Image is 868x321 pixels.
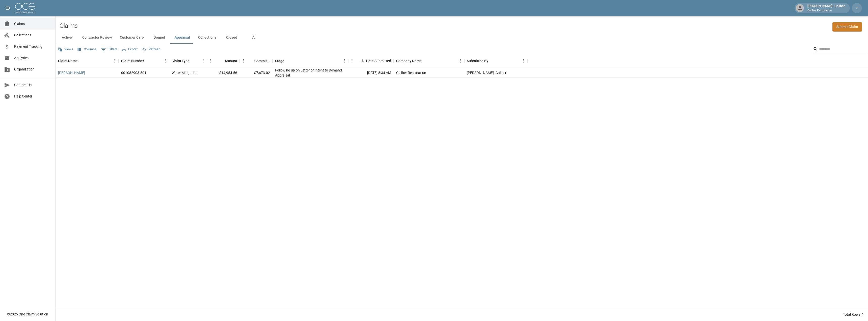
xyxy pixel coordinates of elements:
[359,57,366,64] button: Sort
[341,57,348,65] button: Menu
[207,54,240,68] div: Amount
[275,68,346,78] div: Following up on Letter of Intent to Demand Appraisal
[121,54,144,68] div: Claim Number
[111,57,119,65] button: Menu
[220,32,243,44] button: Closed
[100,45,119,54] button: Show filters
[807,9,845,13] p: Caliber Restoration
[243,32,266,44] button: All
[78,57,85,64] button: Sort
[56,54,119,68] div: Claim Name
[247,57,254,64] button: Sort
[171,32,194,44] button: Appraisal
[14,21,51,27] span: Claims
[348,54,394,68] div: Date Submitted
[240,57,247,65] button: Menu
[14,67,51,72] span: Organization
[76,45,98,53] button: Select columns
[141,45,161,53] button: Refresh
[464,54,527,68] div: Submitted By
[172,54,189,68] div: Claim Type
[119,54,169,68] div: Claim Number
[457,57,464,65] button: Menu
[58,70,85,75] a: [PERSON_NAME]
[275,54,284,68] div: Stage
[348,68,394,78] div: [DATE] 8:34 AM
[172,70,198,75] div: Water Mitigation
[207,68,240,78] div: $14,954.56
[422,57,429,64] button: Sort
[813,45,867,54] div: Search
[254,54,270,68] div: Committed Amount
[161,57,169,65] button: Menu
[225,54,237,68] div: Amount
[240,68,273,78] div: $7,673.02
[832,22,862,32] a: Submit Claim
[14,82,51,88] span: Contact Us
[843,312,864,317] div: Total Rows: 1
[116,32,148,44] button: Customer Care
[348,57,356,65] button: Menu
[78,32,116,44] button: Contractor Review
[240,54,273,68] div: Committed Amount
[394,54,464,68] div: Company Name
[14,33,51,38] span: Collections
[520,57,527,65] button: Menu
[805,4,847,13] div: [PERSON_NAME]- Caliber
[57,45,74,53] button: Views
[396,54,422,68] div: Company Name
[284,57,291,64] button: Sort
[148,32,171,44] button: Denied
[273,54,348,68] div: Stage
[60,22,78,30] h2: Claims
[169,54,207,68] div: Claim Type
[194,32,220,44] button: Collections
[7,312,48,317] div: © 2025 One Claim Solution
[207,57,214,65] button: Menu
[14,55,51,61] span: Analytics
[3,3,13,13] button: open drawer
[56,32,78,44] button: Active
[218,57,225,64] button: Sort
[189,57,197,64] button: Sort
[56,32,868,44] div: dynamic tabs
[58,54,78,68] div: Claim Name
[144,57,151,64] button: Sort
[121,70,146,75] div: 001082903-801
[467,70,506,75] div: Ben Standage- Caliber
[488,57,495,64] button: Sort
[396,70,426,75] div: Caliber Restoration
[121,45,139,53] button: Export
[15,3,35,13] img: ocs-logo-white-transparent.png
[467,54,488,68] div: Submitted By
[366,54,391,68] div: Date Submitted
[14,94,51,99] span: Help Center
[199,57,207,65] button: Menu
[14,44,51,49] span: Payment Tracking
